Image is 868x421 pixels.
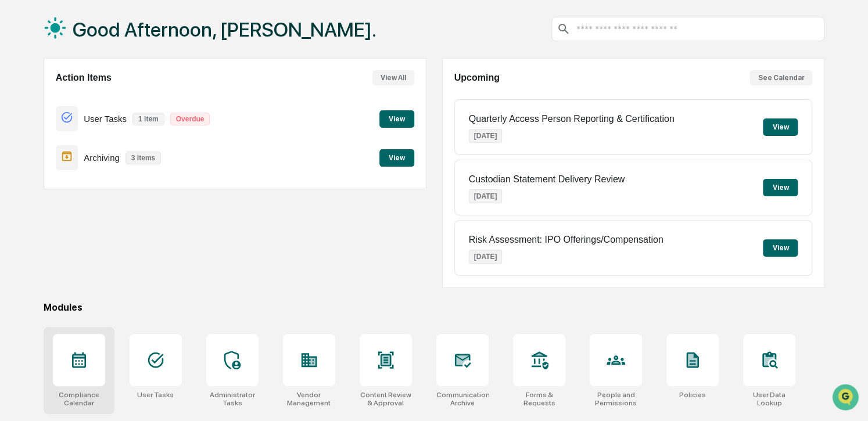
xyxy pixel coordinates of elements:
[56,73,112,83] h2: Action Items
[469,174,625,185] p: Custodian Statement Delivery Review
[53,391,105,407] div: Compliance Calendar
[372,70,414,85] button: View All
[170,113,210,125] p: Overdue
[7,142,80,163] a: 🖐️Preclearance
[763,179,798,196] button: View
[379,149,414,167] button: View
[360,391,412,407] div: Content Review & Approval
[379,110,414,128] button: View
[96,146,144,158] span: Attestations
[84,114,127,124] p: User Tasks
[137,391,174,399] div: User Tasks
[23,146,75,158] span: Preclearance
[763,118,798,136] button: View
[12,147,21,157] div: 🖐️
[679,391,706,399] div: Policies
[7,164,78,185] a: 🔎Data Lookup
[12,89,33,110] img: 1746055101610-c473b297-6a78-478c-a979-82029cc54cd1
[198,92,211,106] button: Start new chat
[82,196,141,206] a: Powered byPylon
[454,73,500,83] h2: Upcoming
[12,170,21,179] div: 🔎
[73,18,376,41] h1: Good Afternoon, [PERSON_NAME].
[44,302,825,313] div: Modules
[831,383,862,414] iframe: Open customer support
[469,114,675,124] p: Quarterly Access Person Reporting & Certification
[763,239,798,257] button: View
[84,147,94,157] div: 🗄️
[749,70,812,85] button: See Calendar
[23,168,73,180] span: Data Lookup
[40,100,147,110] div: We're available if you need us!
[132,113,164,125] p: 1 item
[283,391,335,407] div: Vendor Management
[469,235,663,245] p: Risk Assessment: IPO Offerings/Compensation
[40,89,191,100] div: Start new chat
[84,153,120,163] p: Archiving
[80,142,149,163] a: 🗄️Attestations
[12,24,211,43] p: How can we help?
[116,197,141,206] span: Pylon
[469,250,503,264] p: [DATE]
[513,391,565,407] div: Forms & Requests
[469,129,503,143] p: [DATE]
[379,113,414,124] a: View
[206,391,259,407] div: Administrator Tasks
[743,391,795,407] div: User Data Lookup
[379,152,414,163] a: View
[469,189,503,203] p: [DATE]
[125,152,161,164] p: 3 items
[590,391,642,407] div: People and Permissions
[436,391,489,407] div: Communications Archive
